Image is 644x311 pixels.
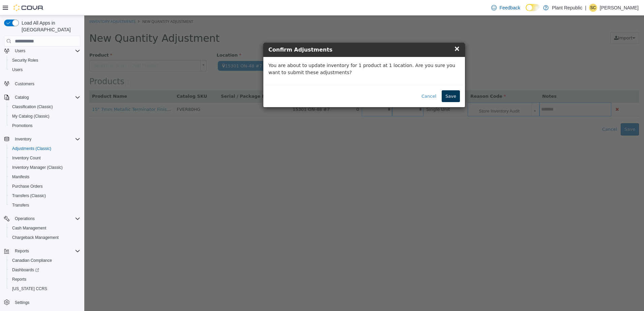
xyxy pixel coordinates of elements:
[184,46,376,61] p: You are about to update inventory for 1 product at 1 location. Are you sure you want to submit th...
[9,285,80,293] span: Washington CCRS
[12,146,51,151] span: Adjustments (Classic)
[12,247,80,255] span: Reports
[9,56,80,64] span: Security Roles
[1,79,83,88] button: Customers
[13,4,44,11] img: Cova
[9,66,80,74] span: Users
[1,46,83,56] button: Users
[7,256,83,265] button: Canadian Compliance
[12,258,52,263] span: Canadian Compliance
[15,95,29,100] span: Catalog
[12,165,63,170] span: Inventory Manager (Classic)
[7,153,83,163] button: Inventory Count
[12,286,47,291] span: [US_STATE] CCRS
[12,203,29,208] span: Transfers
[12,79,80,88] span: Customers
[7,265,83,275] a: Dashboards
[9,173,80,181] span: Manifests
[12,135,80,143] span: Inventory
[12,215,37,223] button: Operations
[357,75,376,87] button: Save
[12,114,50,119] span: My Catalog (Classic)
[7,233,83,242] button: Chargeback Management
[9,145,80,153] span: Adjustments (Classic)
[1,214,83,223] button: Operations
[12,184,43,189] span: Purchase Orders
[9,275,29,283] a: Reports
[9,192,49,200] a: Transfers (Classic)
[12,225,46,231] span: Cash Management
[9,234,80,242] span: Chargeback Management
[9,163,80,172] span: Inventory Manager (Classic)
[9,103,56,111] a: Classification (Classic)
[12,235,59,240] span: Chargeback Management
[15,48,25,54] span: Users
[9,285,50,293] a: [US_STATE] CCRS
[12,123,33,128] span: Promotions
[12,47,80,55] span: Users
[9,66,25,74] a: Users
[1,134,83,144] button: Inventory
[15,136,31,142] span: Inventory
[9,182,46,190] a: Purchase Orders
[9,201,80,209] span: Transfers
[12,67,23,72] span: Users
[9,256,55,265] a: Canadian Compliance
[7,163,83,172] button: Inventory Manager (Classic)
[184,30,376,38] h4: Confirm Adjustments
[9,122,80,130] span: Promotions
[552,4,582,12] p: Plant Republic
[489,1,523,14] a: Feedback
[9,154,80,162] span: Inventory Count
[19,20,80,33] span: Load All Apps in [GEOGRAPHIC_DATA]
[7,65,83,74] button: Users
[12,215,80,223] span: Operations
[15,248,29,254] span: Reports
[7,102,83,112] button: Classification (Classic)
[7,121,83,130] button: Promotions
[12,135,34,143] button: Inventory
[585,4,586,12] p: |
[12,298,80,307] span: Settings
[12,93,31,101] button: Catalog
[7,144,83,153] button: Adjustments (Classic)
[333,75,356,87] button: Cancel
[9,182,80,190] span: Purchase Orders
[7,200,83,210] button: Transfers
[12,80,37,88] a: Customers
[600,4,639,12] p: [PERSON_NAME]
[7,56,83,65] button: Security Roles
[590,4,596,12] span: SC
[7,284,83,293] button: [US_STATE] CCRS
[9,224,49,232] a: Cash Management
[526,4,540,11] input: Dark Mode
[12,267,39,273] span: Dashboards
[1,298,83,307] button: Settings
[9,122,35,130] a: Promotions
[7,182,83,191] button: Purchase Orders
[9,112,80,120] span: My Catalog (Classic)
[15,216,35,221] span: Operations
[499,4,520,11] span: Feedback
[370,29,376,37] span: ×
[7,223,83,233] button: Cash Management
[9,112,52,120] a: My Catalog (Classic)
[9,56,41,64] a: Security Roles
[9,266,42,274] a: Dashboards
[12,277,26,282] span: Reports
[12,155,41,161] span: Inventory Count
[9,256,80,265] span: Canadian Compliance
[589,4,597,12] div: Samantha Crosby
[7,191,83,200] button: Transfers (Classic)
[15,300,29,305] span: Settings
[9,234,61,242] a: Chargeback Management
[7,172,83,182] button: Manifests
[9,173,32,181] a: Manifests
[9,266,80,274] span: Dashboards
[9,192,80,200] span: Transfers (Classic)
[1,93,83,102] button: Catalog
[7,112,83,121] button: My Catalog (Classic)
[12,193,46,198] span: Transfers (Classic)
[9,163,65,172] a: Inventory Manager (Classic)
